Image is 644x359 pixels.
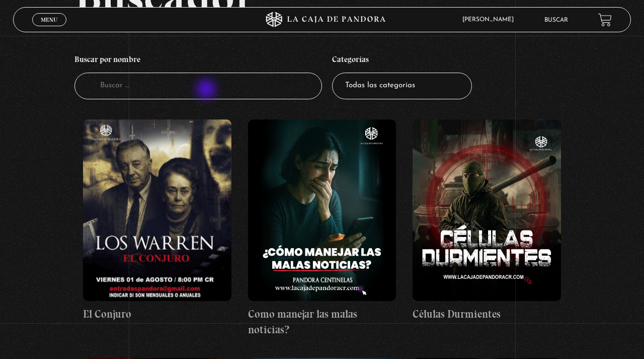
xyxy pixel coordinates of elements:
span: [PERSON_NAME] [457,17,524,23]
h4: Categorías [332,49,472,73]
a: View your shopping cart [598,13,612,27]
a: Buscar [544,17,568,23]
h4: Células Durmientes [413,306,561,322]
span: Cerrar [38,25,61,32]
span: Menu [41,17,57,23]
h4: Buscar por nombre [74,49,322,73]
a: Como manejar las malas noticias? [248,119,396,338]
a: El Conjuro [83,119,231,322]
h4: El Conjuro [83,306,231,322]
a: Células Durmientes [413,119,561,322]
h4: Como manejar las malas noticias? [248,306,396,338]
